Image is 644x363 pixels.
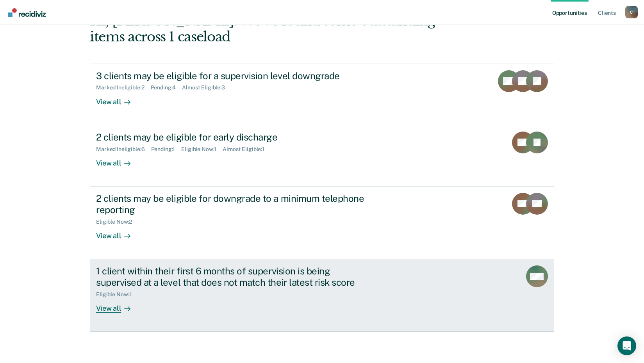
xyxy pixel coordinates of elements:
button: Profile dropdown button [625,6,638,18]
div: Almost Eligible : 1 [223,146,271,153]
div: View all [96,225,140,240]
div: View all [96,152,140,167]
a: 2 clients may be eligible for early dischargeMarked Ineligible:6Pending:1Eligible Now:1Almost Eli... [90,125,554,187]
a: 3 clients may be eligible for a supervision level downgradeMarked Ineligible:2Pending:4Almost Eli... [90,64,554,125]
div: Marked Ineligible : 6 [96,146,151,153]
a: 1 client within their first 6 months of supervision is being supervised at a level that does not ... [90,259,554,332]
a: 2 clients may be eligible for downgrade to a minimum telephone reportingEligible Now:2View all [90,187,554,259]
div: Marked Ineligible : 2 [96,84,150,91]
div: Open Intercom Messenger [617,336,636,355]
div: Eligible Now : 1 [96,291,137,298]
div: View all [96,297,140,313]
div: 2 clients may be eligible for downgrade to a minimum telephone reporting [96,193,370,215]
div: 2 clients may be eligible for early discharge [96,132,370,143]
div: Eligible Now : 2 [96,219,138,225]
div: Eligible Now : 1 [181,146,223,153]
img: Recidiviz [8,8,46,17]
div: C [625,6,638,18]
div: 3 clients may be eligible for a supervision level downgrade [96,70,370,82]
div: Pending : 4 [151,84,182,91]
div: Pending : 1 [151,146,182,153]
div: Hi, [PERSON_NAME]. We’ve found some outstanding items across 1 caseload [90,13,461,45]
div: View all [96,91,140,106]
div: 1 client within their first 6 months of supervision is being supervised at a level that does not ... [96,265,370,288]
div: Almost Eligible : 3 [182,84,231,91]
